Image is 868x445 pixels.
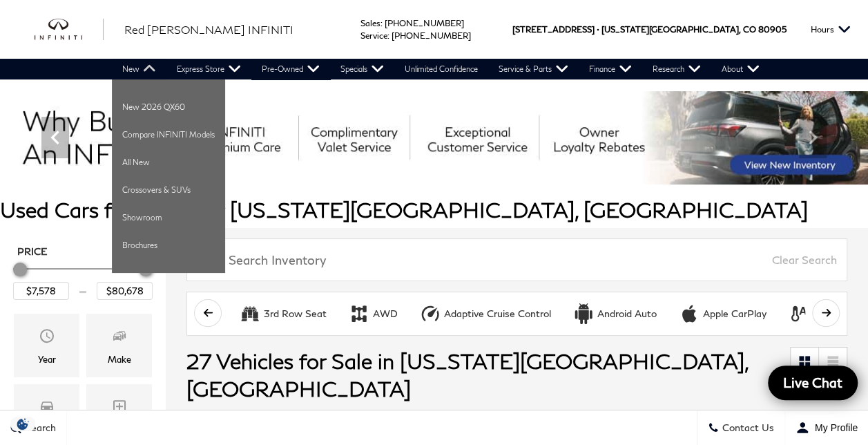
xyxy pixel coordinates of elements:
span: : [380,18,383,28]
button: 3rd Row Seat3rd Row Seat [232,299,334,328]
input: Minimum [13,282,69,300]
div: Minimum Price [13,263,27,276]
section: Click to Open Cookie Consent Modal [7,417,39,431]
a: Showroom [112,204,225,231]
a: New [112,59,166,79]
a: Live Chat [768,366,858,400]
span: Go to slide 3 [437,159,451,173]
div: AWD [373,307,398,320]
a: Research [642,59,711,79]
button: Adaptive Cruise ControlAdaptive Cruise Control [412,299,559,328]
a: [PHONE_NUMBER] [392,30,471,41]
a: Unlimited Confidence [394,59,488,79]
a: Red [PERSON_NAME] INFINITI [124,21,293,38]
img: Opt-Out Icon [7,417,39,431]
a: Pre-Owned [251,59,330,79]
div: Adaptive Cruise Control [420,303,441,324]
div: Year [38,352,56,367]
a: Compare INFINITI Models [112,121,225,149]
a: About [711,59,770,79]
img: INFINITI [35,19,104,41]
div: Price [13,258,153,300]
input: Maximum [97,282,153,300]
span: Service [360,30,387,41]
div: Make [108,352,131,367]
div: MakeMake [86,314,152,377]
button: Open user profile menu [785,410,868,445]
span: Red [PERSON_NAME] INFINITI [124,23,293,36]
a: Express Store [166,59,251,79]
span: Live Chat [776,374,849,391]
div: Android Auto [573,303,594,324]
span: Contact Us [719,422,774,434]
div: Apple CarPlay [703,307,766,320]
a: infiniti [35,19,104,41]
div: Android Auto [597,307,657,320]
span: Make [111,324,128,352]
span: Year [39,324,55,352]
span: Go to slide 2 [418,159,432,173]
span: Go to slide 1 [398,159,412,173]
div: Apple CarPlay [679,303,700,324]
button: Apple CarPlayApple CarPlay [671,299,774,328]
a: [STREET_ADDRESS] • [US_STATE][GEOGRAPHIC_DATA], CO 80905 [512,24,787,35]
div: Automatic Climate Control [789,303,809,324]
a: Finance [579,59,642,79]
input: Search Inventory [186,238,847,281]
span: : [387,30,389,41]
a: Brochures [112,231,225,259]
span: Model [39,395,55,422]
a: New 2026 QX60 [112,93,225,121]
button: AWDAWD [341,299,405,328]
div: Next [799,117,827,158]
span: Go to slide 4 [456,159,470,173]
span: 27 Vehicles for Sale in [US_STATE][GEOGRAPHIC_DATA], [GEOGRAPHIC_DATA] [186,348,748,401]
span: Trim [111,395,128,422]
span: Sales [360,18,380,28]
a: All New [112,149,225,176]
nav: Main Navigation [112,59,770,79]
div: Adaptive Cruise Control [444,307,551,320]
a: Service & Parts [488,59,579,79]
a: [PHONE_NUMBER] [385,18,464,28]
a: Specials [330,59,394,79]
div: Previous [41,117,69,158]
button: Android AutoAndroid Auto [566,299,664,328]
span: My Profile [809,422,858,433]
div: YearYear [14,314,79,377]
div: AWD [349,303,369,324]
h5: Price [17,245,148,258]
div: 3rd Row Seat [264,307,327,320]
button: scroll right [812,299,840,327]
button: scroll left [194,299,222,327]
span: Search [21,422,56,434]
div: 3rd Row Seat [240,303,260,324]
